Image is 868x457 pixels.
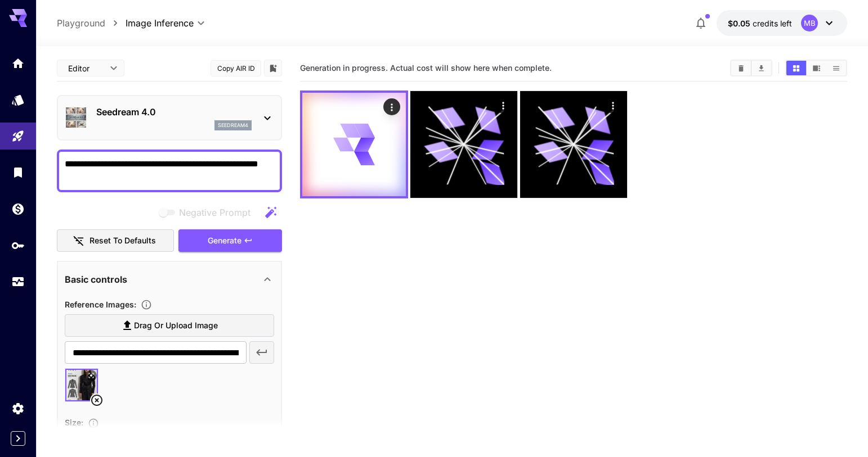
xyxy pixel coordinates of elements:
[751,61,771,75] button: Download All
[65,266,274,293] div: Basic controls
[11,93,25,107] div: Models
[65,101,274,135] div: Seedream 4.0seedream4
[730,60,772,76] div: Clear AllDownload All
[57,16,126,30] nav: breadcrumb
[786,61,806,75] button: Show media in grid view
[57,16,105,30] a: Playground
[65,300,136,309] span: Reference Images :
[156,205,259,219] span: Negative prompts are not compatible with the selected model.
[717,10,847,36] button: $0.05MB
[96,105,252,119] p: Seedream 4.0
[68,62,103,74] span: Editor
[178,229,282,252] button: Generate
[126,16,194,30] span: Image Inference
[383,98,400,115] div: Actions
[208,234,241,248] span: Generate
[136,299,156,310] button: Upload a reference image to guide the result. This is needed for Image-to-Image or Inpainting. Su...
[605,97,621,114] div: Actions
[731,61,751,75] button: Clear All
[728,17,792,29] div: $0.05
[65,273,127,286] p: Basic controls
[801,15,818,31] div: MB
[218,121,248,129] p: seedream4
[11,275,25,289] div: Usage
[11,129,25,143] div: Playground
[826,61,846,75] button: Show media in list view
[753,19,792,28] span: credits left
[179,206,250,219] span: Negative Prompt
[11,401,25,415] div: Settings
[134,319,218,333] span: Drag or upload image
[785,60,847,76] div: Show media in grid viewShow media in video viewShow media in list view
[807,61,826,75] button: Show media in video view
[11,165,25,179] div: Library
[11,56,25,70] div: Home
[11,431,25,446] button: Expand sidebar
[11,202,25,216] div: Wallet
[728,19,753,28] span: $0.05
[495,97,512,114] div: Actions
[300,63,552,73] span: Generation in progress. Actual cost will show here when complete.
[268,61,278,75] button: Add to library
[11,238,25,252] div: API Keys
[57,229,174,252] button: Reset to defaults
[65,314,274,337] label: Drag or upload image
[211,60,261,76] button: Copy AIR ID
